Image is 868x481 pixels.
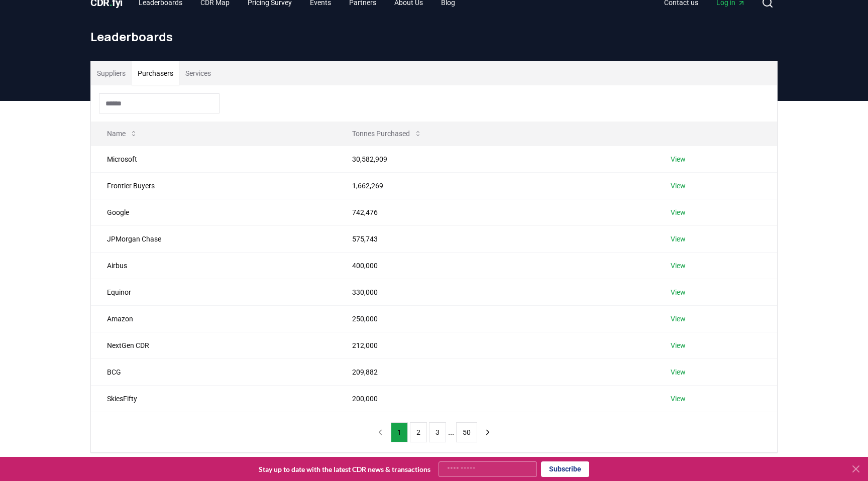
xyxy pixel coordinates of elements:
[91,332,336,358] td: NextGen CDR
[91,61,132,85] button: Suppliers
[91,279,336,305] td: Equinor
[671,207,686,217] a: View
[336,172,655,199] td: 1,662,269
[91,358,336,385] td: BCG
[671,314,686,324] a: View
[336,358,655,385] td: 209,882
[410,422,427,442] button: 2
[391,422,408,442] button: 1
[336,225,655,252] td: 575,743
[671,287,686,297] a: View
[448,426,454,438] li: ...
[90,29,778,45] h1: Leaderboards
[671,234,686,244] a: View
[429,422,446,442] button: 3
[336,305,655,332] td: 250,000
[336,332,655,358] td: 212,000
[336,279,655,305] td: 330,000
[91,252,336,279] td: Airbus
[671,340,686,350] a: View
[671,394,686,404] a: View
[336,252,655,279] td: 400,000
[91,146,336,172] td: Microsoft
[179,61,217,85] button: Services
[91,385,336,412] td: SkiesFifty
[99,124,146,144] button: Name
[132,61,179,85] button: Purchasers
[91,225,336,252] td: JPMorgan Chase
[91,305,336,332] td: Amazon
[456,422,477,442] button: 50
[344,124,430,144] button: Tonnes Purchased
[671,367,686,377] a: View
[671,181,686,191] a: View
[336,199,655,225] td: 742,476
[336,146,655,172] td: 30,582,909
[479,422,496,442] button: next page
[671,154,686,164] a: View
[336,385,655,412] td: 200,000
[91,172,336,199] td: Frontier Buyers
[91,199,336,225] td: Google
[671,261,686,271] a: View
